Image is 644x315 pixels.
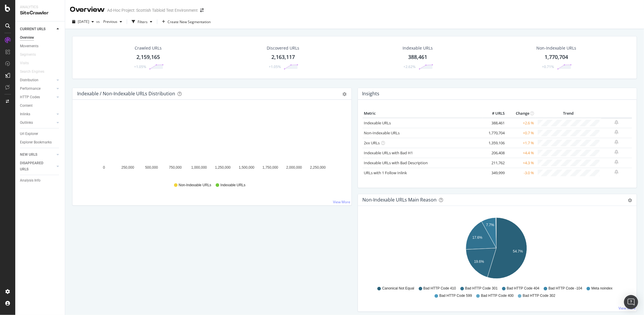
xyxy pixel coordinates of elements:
[191,165,207,170] text: 1,000,000
[239,165,255,170] text: 1,500,000
[103,165,105,170] text: 0
[20,160,50,172] div: DISAPPEARED URLS
[483,138,506,148] td: 1,359,106
[20,77,38,83] div: Distribution
[382,286,414,291] span: Canonical Not Equal
[20,69,44,75] div: Search Engines
[363,197,437,203] div: Non-Indexable URLs Main Reason
[286,165,302,170] text: 2,000,000
[542,64,554,69] div: +0.71%
[624,295,638,309] div: Open Intercom Messenger
[506,138,535,148] td: +1.7 %
[343,92,347,96] div: gear
[615,140,619,144] div: bell-plus
[263,165,278,170] text: 1,750,000
[364,130,400,136] a: Non-Indexable URLs
[404,64,416,69] div: +2.62%
[333,199,351,204] a: View More
[134,64,146,69] div: +1.05%
[472,236,482,240] text: 17.6%
[591,286,613,291] span: Meta noindex
[121,165,134,170] text: 250,000
[107,7,198,13] div: Ad-Hoc Project: Scottish Tabloid Test Environment
[20,152,55,158] a: NEW URLS
[20,94,40,100] div: HTTP Codes
[20,69,50,75] a: Search Engines
[615,130,619,134] div: bell-plus
[220,183,245,188] span: Indexable URLs
[20,103,33,109] div: Content
[483,118,506,128] td: 388,461
[271,53,295,61] div: 2,163,117
[20,120,33,126] div: Outlinks
[423,286,456,291] span: Bad HTTP Code 410
[506,168,535,178] td: -3.0 %
[135,45,162,51] div: Crawled URLs
[545,53,568,61] div: 1,770,704
[70,17,96,26] button: [DATE]
[618,306,636,311] a: View More
[20,35,61,41] a: Overview
[20,111,55,117] a: Inlinks
[549,286,582,291] span: Bad HTTP Code -104
[267,45,299,51] div: Discovered URLs
[506,109,535,118] th: Change
[628,198,632,202] div: gear
[20,52,42,58] a: Segments
[20,43,61,49] a: Movements
[536,45,576,51] div: Non-Indexable URLs
[20,60,35,66] a: Visits
[483,148,506,158] td: 206,408
[615,120,619,125] div: bell-plus
[483,168,506,178] td: 349,999
[20,131,38,137] div: Url Explorer
[364,140,380,145] a: 2xx URLs
[513,249,523,253] text: 54.7%
[145,165,158,170] text: 500,000
[483,128,506,138] td: 1,770,704
[78,19,89,24] span: 2025 Aug. 18th
[20,177,61,184] a: Analysis Info
[20,77,55,83] a: Distribution
[200,8,204,12] div: arrow-right-arrow-left
[362,90,380,98] h4: Insights
[20,10,60,16] div: SiteCrawler
[20,35,34,41] div: Overview
[465,286,498,291] span: Bad HTTP Code 301
[364,170,407,175] a: URLs with 1 Follow Inlink
[615,170,619,174] div: bell-plus
[20,139,61,145] a: Explorer Bookmarks
[310,165,326,170] text: 2,250,000
[506,148,535,158] td: +4.4 %
[20,94,55,100] a: HTTP Codes
[20,26,55,32] a: CURRENT URLS
[481,293,514,298] span: Bad HTTP Code 400
[20,86,40,92] div: Performance
[506,128,535,138] td: +0.7 %
[364,120,391,126] a: Indexable URLs
[129,17,155,26] button: Filters
[138,19,148,24] div: Filters
[506,118,535,128] td: +2.6 %
[101,17,124,26] button: Previous
[483,158,506,168] td: 211,762
[615,150,619,154] div: bell-plus
[160,17,213,26] button: Create New Segmentation
[136,53,160,61] div: 2,159,165
[523,293,555,298] span: Bad HTTP Code 302
[474,260,484,264] text: 19.6%
[269,64,281,69] div: +1.05%
[535,109,601,118] th: Trend
[439,293,472,298] span: Bad HTTP Code 599
[20,86,55,92] a: Performance
[77,109,345,177] svg: A chart.
[408,53,427,61] div: 388,461
[615,160,619,164] div: bell-plus
[20,60,29,66] div: Visits
[403,45,433,51] div: Indexable URLs
[215,165,231,170] text: 1,250,000
[363,215,630,283] div: A chart.
[101,19,117,24] span: Previous
[506,158,535,168] td: +4.3 %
